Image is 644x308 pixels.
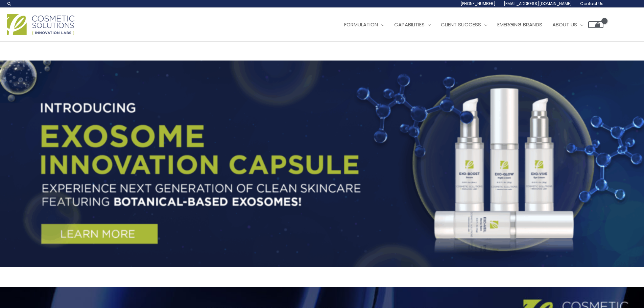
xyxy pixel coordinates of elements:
span: Client Success [441,21,481,28]
a: Formulation [339,15,389,35]
a: Search icon link [7,1,12,6]
nav: Site Navigation [334,15,603,35]
a: Capabilities [389,15,436,35]
a: Client Success [436,15,492,35]
a: Emerging Brands [492,15,547,35]
span: Contact Us [580,1,603,6]
span: Emerging Brands [497,21,542,28]
img: Cosmetic Solutions Logo [7,14,74,35]
span: About Us [552,21,577,28]
span: Capabilities [394,21,425,28]
span: [PHONE_NUMBER] [460,1,496,6]
span: [EMAIL_ADDRESS][DOMAIN_NAME] [504,1,572,6]
span: Formulation [344,21,378,28]
a: About Us [547,15,588,35]
a: View Shopping Cart, empty [588,21,603,28]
